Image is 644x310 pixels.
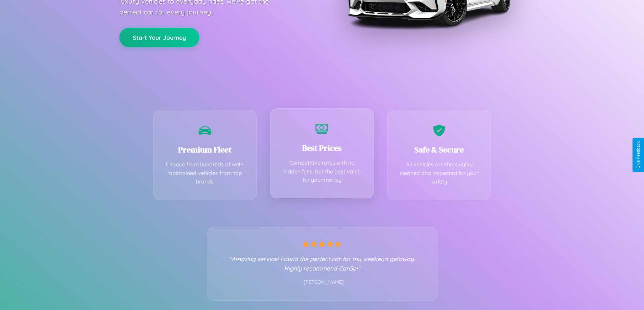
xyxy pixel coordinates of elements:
button: Start Your Journey [119,28,199,47]
p: "Amazing service! Found the perfect car for my weekend getaway. Highly recommend CarGo!" [221,254,424,273]
h3: Premium Fleet [164,144,246,155]
div: Give Feedback [636,141,641,169]
p: Competitive rates with no hidden fees. Get the best value for your money [281,159,363,185]
p: All vehicles are thoroughly cleaned and inspected for your safety [398,160,481,186]
p: - [PERSON_NAME] [221,278,424,287]
p: Choose from hundreds of well-maintained vehicles from top brands [164,160,246,186]
h3: Best Prices [281,142,363,153]
h3: Safe & Secure [398,144,481,155]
